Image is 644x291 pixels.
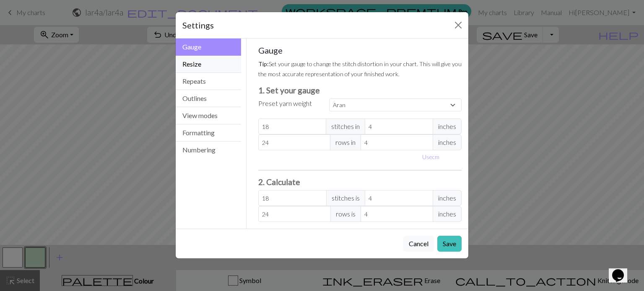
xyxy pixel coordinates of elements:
[258,45,462,55] h5: Gauge
[433,118,462,134] span: inches
[182,19,214,31] h5: Settings
[330,134,361,150] span: rows in
[418,150,443,163] button: Usecm
[258,177,462,187] h3: 2. Calculate
[258,60,269,67] strong: Tip:
[258,60,462,77] small: Set your gauge to change the stitch distortion in your chart. This will give you the most accurat...
[326,118,365,134] span: stitches in
[176,124,241,142] button: Formatting
[258,85,462,95] h3: 1. Set your gauge
[176,56,241,73] button: Resize
[437,236,462,252] button: Save
[452,18,465,32] button: Close
[176,73,241,90] button: Repeats
[433,134,462,150] span: inches
[326,190,365,206] span: stitches is
[176,142,241,158] button: Numbering
[176,90,241,107] button: Outlines
[403,236,434,252] button: Cancel
[609,258,636,283] iframe: chat widget
[330,206,361,222] span: rows is
[433,206,462,222] span: inches
[176,107,241,124] button: View modes
[258,98,312,108] label: Preset yarn weight
[433,190,462,206] span: inches
[176,39,241,56] button: Gauge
